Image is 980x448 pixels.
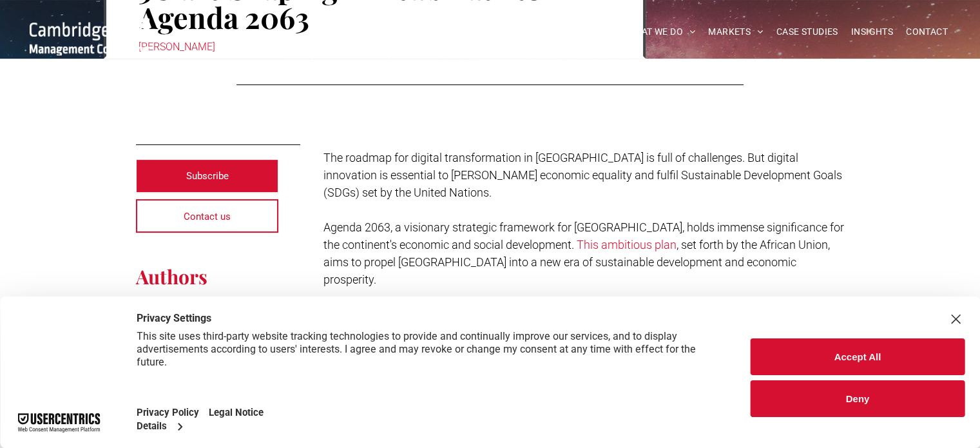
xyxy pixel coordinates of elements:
[770,22,845,42] a: CASE STUDIES
[702,22,769,42] a: MARKETS
[456,22,495,42] a: HOME
[323,151,842,199] span: The roadmap for digital transformation in [GEOGRAPHIC_DATA] is full of challenges. But digital in...
[184,200,231,233] span: Contact us
[186,160,229,192] span: Subscribe
[30,18,149,55] img: Go to Homepage
[323,238,830,286] span: , set forth by the African Union, aims to propel [GEOGRAPHIC_DATA] into a new era of sustainable ...
[136,159,279,193] a: Subscribe
[551,22,620,42] a: OUR PEOPLE
[577,238,677,251] a: This ambitious plan
[495,22,552,42] a: ABOUT
[136,199,279,233] a: Contact us
[30,20,149,34] a: Your Business Transformed | Cambridge Management Consulting
[136,264,207,289] span: Authors
[899,22,954,42] a: CONTACT
[323,220,844,251] span: Agenda 2063, a visionary strategic framework for [GEOGRAPHIC_DATA], holds immense significance fo...
[620,22,702,42] a: WHAT WE DO
[845,22,899,42] a: INSIGHTS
